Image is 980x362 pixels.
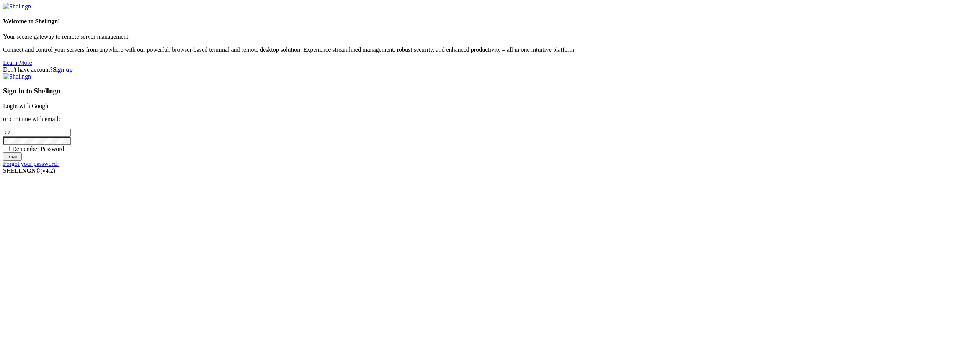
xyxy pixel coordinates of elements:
input: Remember Password [5,146,10,151]
img: Shellngn [3,3,31,10]
input: Email address [3,129,71,137]
img: Shellngn [3,73,31,80]
h3: Sign in to Shellngn [3,87,977,95]
input: Login [3,152,22,161]
p: or continue with email: [3,116,977,123]
span: SHELL © [3,167,55,174]
a: Login with Google [3,103,50,109]
span: 4.2.0 [41,167,56,174]
p: Your secure gateway to remote server management. [3,33,977,40]
h4: Welcome to Shellngn! [3,18,977,25]
a: Sign up [53,66,73,73]
b: NGN [22,167,36,174]
div: Don't have account? [3,66,977,73]
a: Learn More [3,59,32,66]
span: Remember Password [12,146,64,152]
p: Connect and control your servers from anywhere with our powerful, browser-based terminal and remo... [3,46,977,53]
a: Forgot your password? [3,161,59,167]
